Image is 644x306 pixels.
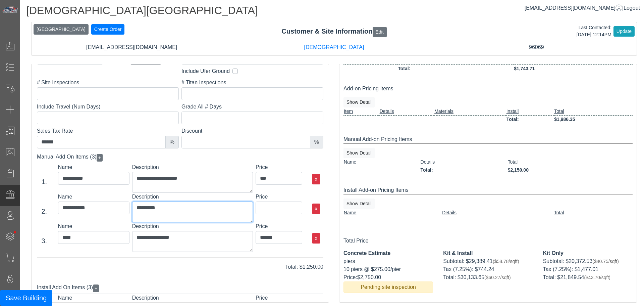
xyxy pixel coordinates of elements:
[554,209,633,217] td: Total
[343,97,375,107] button: Show Detail
[343,209,442,217] td: Name
[32,26,637,37] div: Customer & Site Information
[256,222,302,230] label: Price
[397,64,514,73] td: Total:
[434,107,506,116] td: Materials
[37,127,179,135] label: Sales Tax Rate
[58,163,129,171] label: Name
[132,222,253,230] label: Description
[33,236,55,246] div: 3.
[357,274,381,280] span: $2,750.00
[624,5,640,11] span: Logout
[256,193,302,201] label: Price
[37,103,179,111] label: Include Travel (Num Days)
[584,275,610,280] span: ($43.70/sqft)
[312,174,320,184] button: x
[543,265,633,273] div: Tax (7.25%): $1,477.01
[379,107,434,116] td: Details
[343,257,433,265] div: piers
[343,148,375,158] button: Show Detail
[34,24,89,35] button: [GEOGRAPHIC_DATA]
[484,275,511,280] span: ($60.27/sqft)
[343,158,420,166] td: Name
[343,237,633,245] div: Total Price
[6,221,23,243] span: •
[420,158,507,166] td: Details
[525,4,640,12] div: |
[343,265,433,273] div: 10 piers @ $275.00/pier
[554,107,633,116] td: Total
[256,294,302,302] label: Price
[373,27,387,37] button: Edit
[132,163,253,171] label: Description
[181,127,323,135] label: Discount
[543,257,633,265] div: Subtotal: $20,372.53
[33,206,55,216] div: 2.
[343,135,633,144] div: Manual Add-on Pricing Items
[525,5,622,11] a: [EMAIL_ADDRESS][DOMAIN_NAME]
[443,249,533,257] div: Kit & Install
[343,107,379,116] td: Item
[443,273,533,281] div: Total: $30,133.65
[181,79,323,87] label: # Titan Inspections
[132,294,253,302] label: Description
[2,6,19,13] img: Metals Direct Inc Logo
[443,257,533,265] div: Subtotal: $29,389.41
[543,273,633,281] div: Total: $21,849.54
[310,136,323,148] div: %
[506,107,554,116] td: Install
[592,259,619,264] span: ($40.75/sqft)
[37,151,323,163] div: Manual Add On Items (3)
[132,193,253,201] label: Description
[37,282,323,294] div: Install Add On Items (3)
[181,67,230,75] label: Include Ufer Ground
[613,26,635,37] button: Update
[420,166,507,174] td: Total:
[543,249,633,257] div: Kit Only
[58,294,129,302] label: Name
[31,43,233,51] div: [EMAIL_ADDRESS][DOMAIN_NAME]
[507,158,633,166] td: Total
[343,249,433,257] div: Concrete Estimate
[58,222,129,230] label: Name
[493,259,519,264] span: ($58.78/sqft)
[435,43,638,51] div: 96069
[32,263,328,271] div: Total: $1,250.00
[442,209,554,217] td: Details
[165,136,179,148] div: %
[507,166,633,174] td: $2,150.00
[181,103,323,111] label: Grade All # Days
[312,233,320,244] button: x
[37,79,179,87] label: # Site Inspections
[506,115,554,123] td: Total:
[58,193,129,201] label: Name
[443,265,533,273] div: Tax (7.25%): $744.24
[514,64,633,73] td: $1,743.71
[577,24,611,38] div: Last Contacted: [DATE] 12:14PM
[343,85,633,93] div: Add-on Pricing Items
[343,199,375,209] button: Show Detail
[343,273,433,281] div: Price:
[33,177,55,187] div: 1.
[91,24,125,35] button: Create Order
[343,281,433,293] div: Pending site inspection
[93,285,99,292] button: +
[343,186,633,194] div: Install Add-on Pricing Items
[312,204,320,214] button: x
[304,44,364,50] a: [DEMOGRAPHIC_DATA]
[256,163,302,171] label: Price
[554,115,633,123] td: $1,986.35
[97,154,103,162] button: +
[26,4,642,19] h1: [DEMOGRAPHIC_DATA][GEOGRAPHIC_DATA]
